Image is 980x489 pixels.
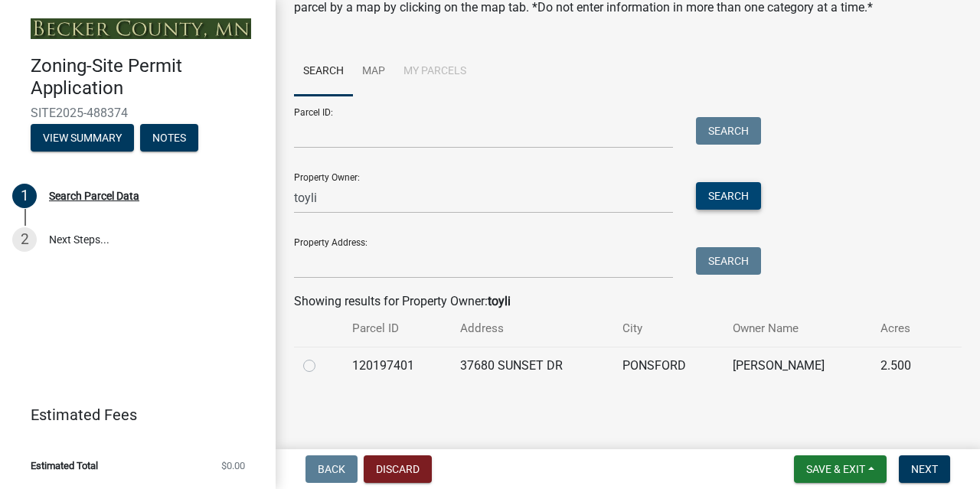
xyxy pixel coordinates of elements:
th: Parcel ID [343,311,451,347]
td: 120197401 [343,347,451,384]
h4: Zoning-Site Permit Application [31,55,263,99]
button: Search [696,247,761,275]
button: Next [899,455,950,483]
button: Notes [140,124,198,152]
wm-modal-confirm: Notes [140,132,198,145]
td: 37680 SUNSET DR [451,347,613,384]
button: Discard [364,455,432,483]
a: Map [353,47,394,96]
td: 2.500 [871,347,937,384]
span: Estimated Total [31,461,98,471]
div: Search Parcel Data [49,191,139,201]
span: Save & Exit [806,463,865,475]
span: Back [318,463,345,475]
div: Showing results for Property Owner: [294,292,962,311]
span: $0.00 [221,461,245,471]
button: Search [696,182,761,210]
wm-modal-confirm: Summary [31,132,134,145]
th: Acres [871,311,937,347]
a: Estimated Fees [12,399,251,430]
a: Search [294,47,353,96]
th: Address [451,311,613,347]
div: 2 [12,227,37,252]
th: Owner Name [724,311,871,347]
td: PONSFORD [613,347,724,384]
td: [PERSON_NAME] [724,347,871,384]
div: 1 [12,184,37,208]
strong: toyli [488,294,511,308]
button: Save & Exit [794,455,887,483]
button: Search [696,117,761,145]
span: SITE2025-488374 [31,106,245,120]
span: Next [911,463,938,475]
button: Back [305,455,358,483]
button: View Summary [31,124,134,152]
img: Becker County, Minnesota [31,18,251,39]
th: City [613,311,724,347]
